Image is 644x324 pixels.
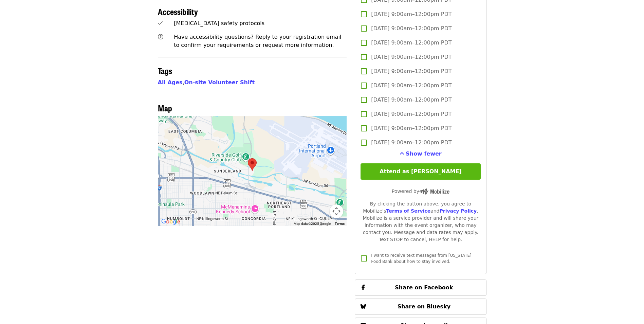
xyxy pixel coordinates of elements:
span: Have accessibility questions? Reply to your registration email to confirm your requirements or re... [174,34,341,48]
span: [DATE] 9:00am–12:00pm PDT [371,10,452,18]
button: See more timeslots [400,150,442,158]
span: [DATE] 9:00am–12:00pm PDT [371,110,452,118]
span: [DATE] 9:00am–12:00pm PDT [371,82,452,90]
button: Share on Facebook [355,280,486,296]
a: On-site Volunteer Shift [184,79,255,86]
span: Map [158,102,172,114]
i: check icon [158,20,163,26]
span: [DATE] 9:00am–12:00pm PDT [371,39,452,47]
span: I want to receive text messages from [US_STATE] Food Bank about how to stay involved. [371,253,471,264]
span: Show fewer [406,150,442,157]
span: Powered by [392,188,449,194]
span: Share on Bluesky [398,303,451,310]
span: Accessibility [158,5,198,17]
img: Google [160,217,182,226]
a: Terms (opens in new tab) [335,222,345,226]
span: Share on Facebook [395,284,453,291]
i: question-circle icon [158,34,163,40]
span: Map data ©2025 Google [294,222,331,226]
span: [DATE] 9:00am–12:00pm PDT [371,24,452,33]
a: Open this area in Google Maps (opens a new window) [160,217,182,226]
span: , [158,79,184,86]
div: [MEDICAL_DATA] safety protocols [174,19,347,28]
span: [DATE] 9:00am–12:00pm PDT [371,96,452,104]
button: Attend as [PERSON_NAME] [361,163,480,180]
a: All Ages [158,79,183,86]
a: Terms of Service [386,208,430,214]
span: [DATE] 9:00am–12:00pm PDT [371,67,452,75]
img: Powered by Mobilize [419,188,449,195]
span: [DATE] 9:00am–12:00pm PDT [371,124,452,132]
span: [DATE] 9:00am–12:00pm PDT [371,139,452,147]
a: Privacy Policy [439,208,477,214]
div: By clicking the button above, you agree to Mobilize's and . Mobilize is a service provider and wi... [361,200,480,243]
span: Tags [158,65,172,76]
span: [DATE] 9:00am–12:00pm PDT [371,53,452,61]
button: Map camera controls [330,204,343,218]
button: Share on Bluesky [355,299,486,315]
